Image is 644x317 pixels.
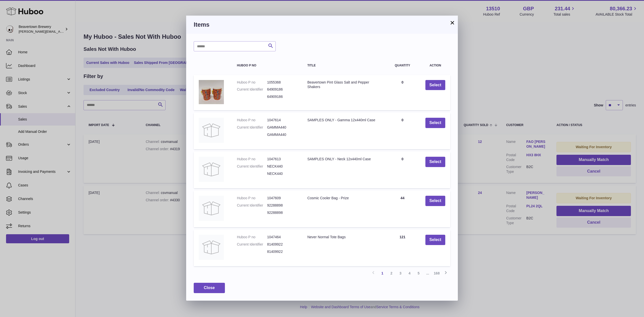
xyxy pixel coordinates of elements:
td: 0 [385,113,420,149]
a: 3 [396,269,405,278]
dt: Huboo P no [237,157,267,162]
dd: 1047613 [267,157,297,162]
button: Select [425,157,445,167]
a: 2 [387,269,396,278]
img: Never Normal Tote Bags [199,235,224,260]
dd: GAMMA440 [267,125,297,130]
dd: 81409922 [267,242,297,247]
img: Beavertown Pint Glass Salt and Pepper Shakers [199,80,224,104]
span: ... [423,269,432,278]
span: Close [204,286,215,290]
td: 0 [385,75,420,110]
div: Beavertown Pint Glass Salt and Pepper Shakers [307,80,380,90]
a: 4 [405,269,414,278]
dd: NECK440 [267,171,297,176]
dd: NECK440 [267,164,297,169]
a: 168 [432,269,441,278]
td: 44 [385,191,420,227]
dt: Current Identifier [237,242,267,247]
button: Select [425,235,445,245]
td: 121 [385,230,420,266]
div: SAMPLES ONLY - Gamma 12x440ml Case [307,118,380,123]
button: Select [425,80,445,90]
dd: 1047464 [267,235,297,240]
th: Action [420,59,450,72]
dt: Huboo P no [237,118,267,123]
th: Huboo P no [232,59,302,72]
dd: 92288898 [267,203,297,208]
div: Never Normal Tote Bags [307,235,380,240]
a: 1 [378,269,387,278]
dt: Current Identifier [237,164,267,169]
td: 0 [385,152,420,188]
dd: GAMMA440 [267,132,297,137]
dd: 1055368 [267,80,297,85]
dd: 64909186 [267,94,297,99]
img: SAMPLES ONLY - Neck 12x440ml Case [199,157,224,182]
button: Close [194,283,225,293]
dt: Huboo P no [237,196,267,201]
div: Cosmic Cooler Bag - Prize [307,196,380,201]
img: Cosmic Cooler Bag - Prize [199,196,224,221]
dd: 64909186 [267,87,297,92]
dt: Huboo P no [237,235,267,240]
dt: Current Identifier [237,87,267,92]
dd: 1047609 [267,196,297,201]
dt: Huboo P no [237,80,267,85]
a: 5 [414,269,423,278]
dd: 92288898 [267,210,297,215]
dt: Current Identifier [237,203,267,208]
th: Title [302,59,385,72]
button: Select [425,196,445,206]
button: × [449,20,455,26]
button: Select [425,118,445,128]
dt: Current Identifier [237,125,267,130]
dd: 81409922 [267,249,297,254]
dd: 1047614 [267,118,297,123]
th: Quantity [385,59,420,72]
div: SAMPLES ONLY - Neck 12x440ml Case [307,157,380,162]
h3: Items [194,21,450,29]
img: SAMPLES ONLY - Gamma 12x440ml Case [199,118,224,143]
